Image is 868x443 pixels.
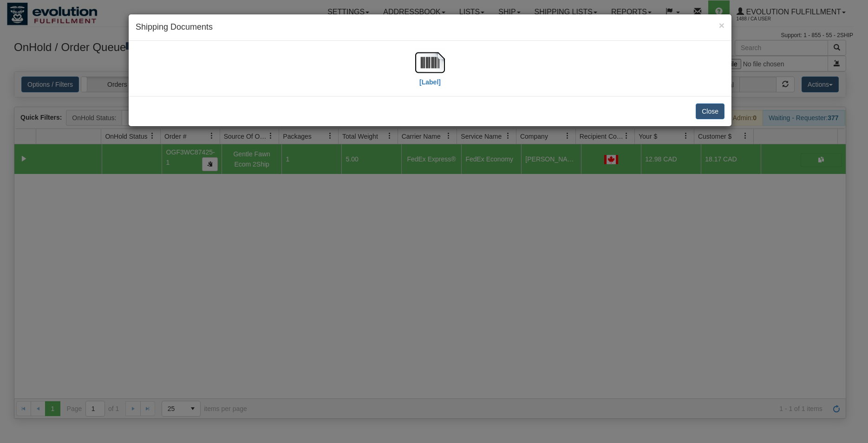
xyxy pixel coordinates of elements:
label: [Label] [419,77,441,87]
a: [Label] [415,58,445,85]
h4: Shipping Documents [136,21,724,33]
button: Close [696,103,724,119]
span: × [719,20,724,31]
button: Close [719,20,724,30]
img: barcode.jpg [415,48,445,77]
